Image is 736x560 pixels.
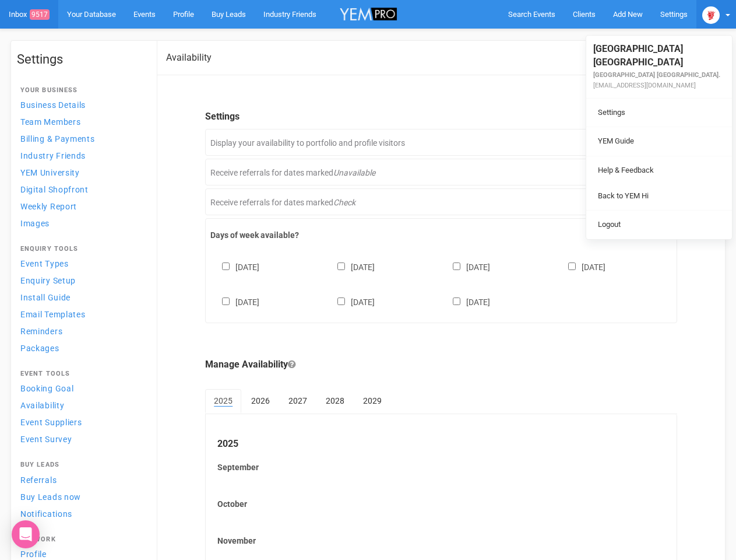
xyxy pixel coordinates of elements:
[17,256,145,271] a: Event Types
[20,117,80,127] span: Team Members
[20,293,71,302] span: Install Guide
[354,389,390,412] a: 2029
[20,185,89,194] span: Digital Shopfront
[333,198,355,207] em: Check
[20,461,142,468] h4: Buy Leads
[593,71,720,79] small: [GEOGRAPHIC_DATA] [GEOGRAPHIC_DATA].
[593,43,683,68] span: [GEOGRAPHIC_DATA] [GEOGRAPHIC_DATA]
[20,276,76,285] span: Enquiry Setup
[20,246,142,253] h4: Enquiry Tools
[17,506,145,521] a: Notifications
[17,340,145,356] a: Packages
[17,198,145,214] a: Weekly Report
[20,219,50,228] span: Images
[20,168,80,177] span: YEM University
[589,159,729,182] a: Help & Feedback
[557,260,605,273] label: [DATE]
[17,148,145,163] a: Industry Friends
[17,289,145,305] a: Install Guide
[589,185,729,208] a: Back to YEM Hi
[573,10,596,19] span: Clients
[326,295,375,308] label: [DATE]
[20,370,142,377] h4: Event Tools
[222,262,230,270] input: [DATE]
[17,114,145,129] a: Team Members
[217,437,665,451] legend: 2025
[242,389,279,412] a: 2026
[17,306,145,322] a: Email Templates
[17,52,145,66] h1: Settings
[205,358,677,372] legend: Manage Availability
[337,262,345,270] input: [DATE]
[441,260,490,273] label: [DATE]
[20,202,77,211] span: Weekly Report
[205,188,677,215] div: Receive referrals for dates marked
[205,129,677,156] div: Display your availability to portfolio and profile visitors
[20,344,59,353] span: Packages
[20,384,73,393] span: Booking Goal
[280,389,316,412] a: 2027
[17,272,145,288] a: Enquiry Setup
[589,130,729,153] a: YEM Guide
[12,520,40,548] div: Open Intercom Messenger
[317,389,353,412] a: 2028
[17,164,145,180] a: YEM University
[20,435,72,444] span: Event Survey
[20,87,142,94] h4: Your Business
[30,9,50,20] span: 9517
[326,260,375,273] label: [DATE]
[17,215,145,231] a: Images
[20,418,82,427] span: Event Suppliers
[20,259,69,268] span: Event Types
[568,262,576,270] input: [DATE]
[205,110,677,124] legend: Settings
[337,297,345,305] input: [DATE]
[589,101,729,124] a: Settings
[217,498,665,510] label: October
[17,380,145,396] a: Booking Goal
[217,535,665,547] label: November
[17,323,145,339] a: Reminders
[210,260,259,273] label: [DATE]
[17,472,145,488] a: Referrals
[222,297,230,305] input: [DATE]
[20,327,62,336] span: Reminders
[453,262,460,270] input: [DATE]
[210,229,672,241] label: Days of week available?
[702,6,720,24] img: open-uri20250107-2-1pbi2ie
[453,297,460,305] input: [DATE]
[17,131,145,146] a: Billing & Payments
[441,295,490,308] label: [DATE]
[17,414,145,430] a: Event Suppliers
[589,213,729,236] a: Logout
[217,461,665,473] label: September
[333,168,375,177] em: Unavailable
[166,52,212,63] h2: Availability
[17,397,145,413] a: Availability
[205,389,241,414] a: 2025
[205,159,677,185] div: Receive referrals for dates marked
[17,97,145,113] a: Business Details
[613,10,643,19] span: Add New
[20,310,86,319] span: Email Templates
[210,295,259,308] label: [DATE]
[20,536,142,543] h4: Network
[593,82,696,89] small: [EMAIL_ADDRESS][DOMAIN_NAME]
[508,10,555,19] span: Search Events
[17,181,145,197] a: Digital Shopfront
[17,431,145,447] a: Event Survey
[20,134,95,143] span: Billing & Payments
[20,100,86,110] span: Business Details
[17,489,145,505] a: Buy Leads now
[20,401,64,410] span: Availability
[20,509,72,519] span: Notifications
